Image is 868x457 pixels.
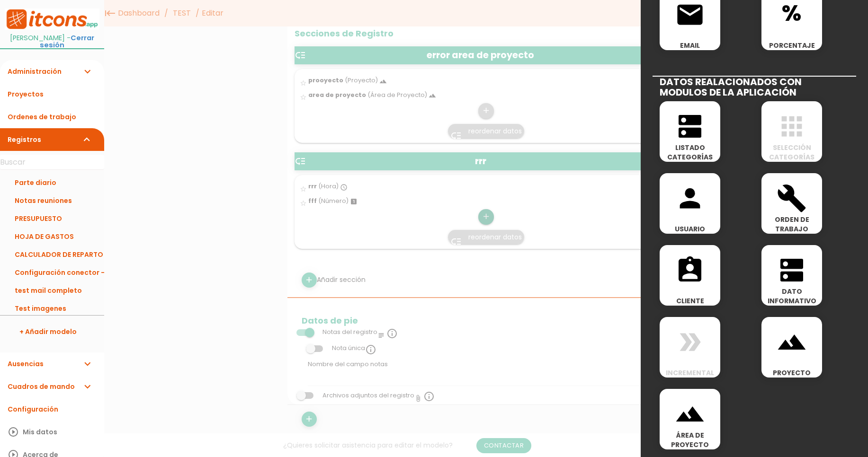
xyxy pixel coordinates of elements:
[653,76,856,97] h2: DATOS REALACIONADOS CON MODULOS DE LA APLICACIÓN
[660,368,720,378] span: INCREMENTAL
[777,111,807,141] i: apps
[675,183,705,213] i: person
[660,224,720,234] span: USUARIO
[761,215,822,234] span: ORDEN DE TRABAJO
[660,431,720,449] span: ÁREA DE PROYECTO
[675,111,705,141] i: dns
[675,327,705,357] i: double_arrow
[777,255,807,285] i: dns
[761,41,822,50] span: PORCENTAJE
[660,296,720,306] span: CLIENTE
[675,255,705,285] i: assignment_ind
[761,143,822,162] span: SELECCIÓN CATEGORÍAS
[777,327,807,357] i: landscape
[777,183,807,213] i: build
[660,143,720,162] span: LISTADO CATEGORÍAS
[675,399,705,429] i: landscape
[761,368,822,378] span: PROYECTO
[761,287,822,306] span: DATO INFORMATIVO
[660,41,720,50] span: EMAIL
